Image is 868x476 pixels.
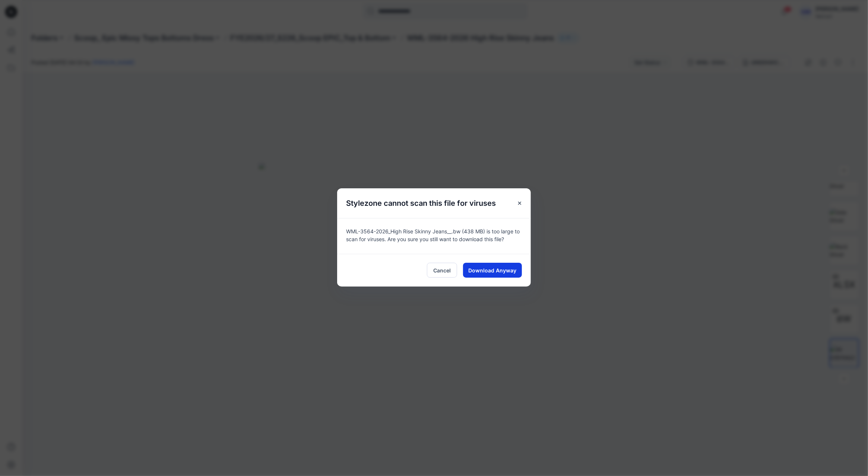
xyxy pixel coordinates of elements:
span: Download Anyway [469,266,517,274]
button: Cancel [427,263,457,278]
button: Close [513,197,526,210]
div: WML-3564-2026_High Rise Skinny Jeans__.bw (438 MB) is too large to scan for viruses. Are you sure... [337,218,531,254]
h5: Stylezone cannot scan this file for viruses [337,188,505,218]
span: Cancel [433,266,451,274]
button: Download Anyway [463,263,522,278]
